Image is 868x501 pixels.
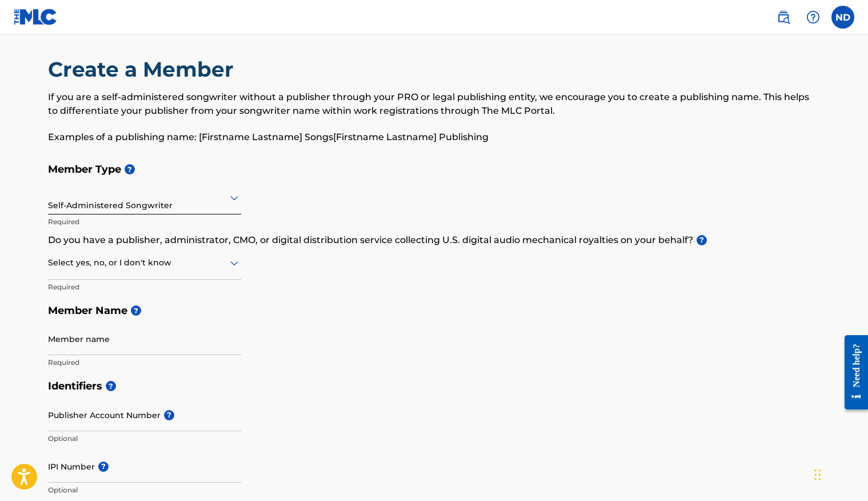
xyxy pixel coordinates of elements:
[14,9,58,25] img: MLC Logo
[802,6,825,29] div: Help
[48,357,241,368] p: Required
[48,233,821,247] p: Do you have a publisher, administrator, CMO, or digital distribution service collecting U.S. digi...
[131,305,141,316] span: ?
[48,485,241,495] p: Optional
[125,164,135,174] span: ?
[48,434,241,444] p: Optional
[772,6,795,29] a: Public Search
[836,325,868,419] iframe: Resource Center
[164,410,174,420] span: ?
[48,217,241,227] p: Required
[814,458,821,492] div: Drag
[48,282,241,292] p: Required
[48,57,239,82] h2: Create a Member
[48,130,821,144] p: Examples of a publishing name: [Firstname Lastname] Songs[Firstname Lastname] Publishing
[48,157,821,182] h5: Member Type
[806,10,820,24] img: help
[831,6,854,29] div: User Menu
[811,446,868,501] iframe: Chat Widget
[48,374,821,399] h5: Identifiers
[48,90,821,118] p: If you are a self-administered songwriter without a publisher through your PRO or legal publishin...
[48,299,821,323] h5: Member Name
[98,462,109,472] span: ?
[106,381,116,391] span: ?
[777,10,790,24] img: search
[697,235,707,245] span: ?
[48,184,241,212] div: Self-Administered Songwriter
